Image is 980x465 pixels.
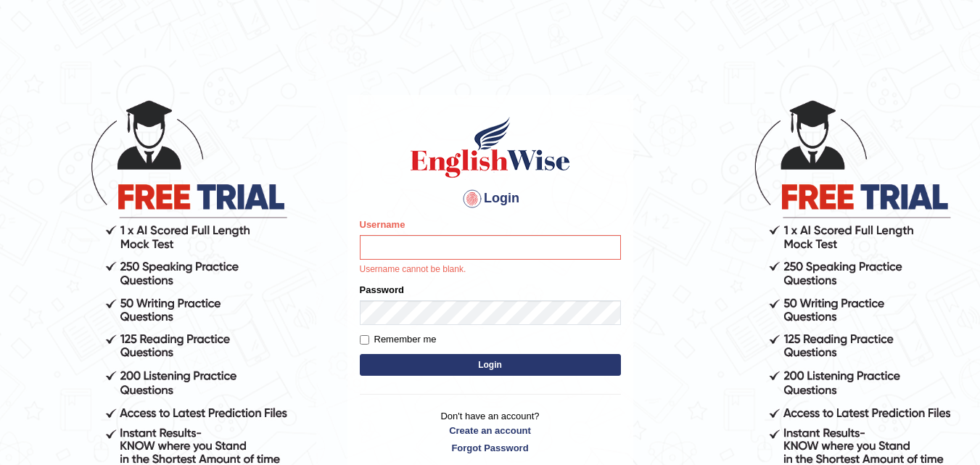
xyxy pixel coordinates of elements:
[360,335,369,345] input: Remember me
[360,332,437,347] label: Remember me
[360,409,621,454] p: Don't have an account?
[360,283,404,297] label: Password
[408,115,573,180] img: Logo of English Wise sign in for intelligent practice with AI
[360,218,405,231] label: Username
[360,424,621,437] a: Create an account
[360,441,621,455] a: Forgot Password
[360,354,621,376] button: Login
[360,263,621,276] p: Username cannot be blank.
[360,187,621,210] h4: Login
